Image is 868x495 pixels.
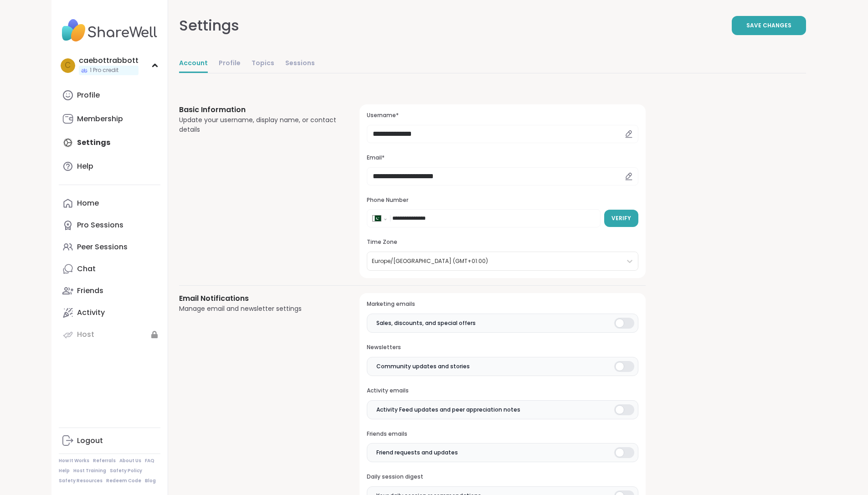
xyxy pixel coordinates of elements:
a: Topics [252,55,274,73]
h3: Username* [367,112,638,119]
a: Chat [59,258,160,280]
div: Update your username, display name, or contact details [179,115,338,134]
a: Membership [59,108,160,130]
a: Account [179,55,208,73]
span: Save Changes [746,21,791,30]
h3: Phone Number [367,196,638,204]
h3: Daily session digest [367,473,638,481]
a: Home [59,192,160,214]
a: Blog [145,478,156,484]
a: Profile [219,55,241,73]
span: Sales, discounts, and special offers [376,319,476,327]
button: Save Changes [732,16,806,35]
a: Help [59,468,70,474]
a: Redeem Code [106,478,141,484]
a: Sessions [285,55,315,73]
a: Profile [59,84,160,106]
div: Activity [77,308,105,318]
span: 1 Pro credit [90,67,118,74]
a: About Us [119,458,141,464]
div: Home [77,198,99,208]
a: How It Works [59,458,89,464]
a: FAQ [145,458,154,464]
a: Logout [59,430,160,452]
div: Profile [77,90,100,100]
div: Membership [77,114,123,124]
span: Activity Feed updates and peer appreciation notes [376,406,520,414]
div: Pro Sessions [77,220,123,230]
h3: Basic Information [179,104,338,115]
a: Safety Policy [110,468,142,474]
span: Community updates and stories [376,362,470,371]
a: Safety Resources [59,478,103,484]
a: Friends [59,280,160,302]
button: Verify [604,210,638,227]
h3: Email Notifications [179,293,338,304]
a: Help [59,155,160,177]
div: Manage email and newsletter settings [179,304,338,314]
div: Peer Sessions [77,242,128,252]
div: Settings [179,15,239,36]
h3: Newsletters [367,344,638,351]
a: Host [59,324,160,345]
div: Friends [77,286,103,296]
a: Pro Sessions [59,214,160,236]
div: Help [77,161,93,171]
a: Peer Sessions [59,236,160,258]
div: caebottrabbott [79,56,139,66]
h3: Marketing emails [367,300,638,308]
a: Host Training [73,468,106,474]
span: Verify [611,214,631,222]
a: Activity [59,302,160,324]
span: c [65,60,71,72]
h3: Friends emails [367,430,638,438]
div: Chat [77,264,96,274]
h3: Activity emails [367,387,638,395]
h3: Time Zone [367,238,638,246]
img: ShareWell Nav Logo [59,15,160,46]
span: Friend requests and updates [376,449,458,457]
div: Logout [77,436,103,446]
div: Host [77,330,94,340]
a: Referrals [93,458,116,464]
h3: Email* [367,154,638,162]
